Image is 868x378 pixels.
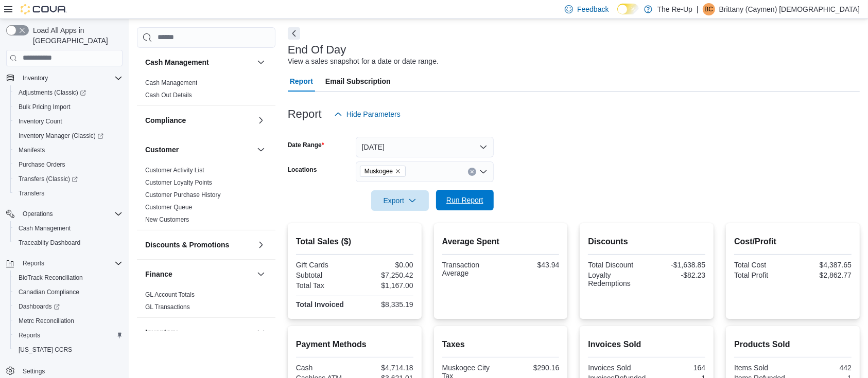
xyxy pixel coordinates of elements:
[19,208,123,220] span: Operations
[704,3,713,15] span: BC
[23,74,48,82] span: Inventory
[10,114,127,129] button: Inventory Count
[19,117,62,125] span: Inventory Count
[145,92,192,99] a: Cash Out Details
[357,364,413,372] div: $4,714.18
[145,91,192,99] span: Cash Out Details
[14,286,83,298] a: Canadian Compliance
[577,4,609,14] span: Feedback
[356,137,494,157] button: [DATE]
[19,88,86,97] span: Adjustments (Classic)
[10,236,127,250] button: Traceabilty Dashboard
[19,189,44,197] span: Transfers
[19,160,65,169] span: Purchase Orders
[14,315,78,327] a: Metrc Reconciliation
[734,338,852,351] h2: Products Sold
[145,191,221,199] a: Customer Purchase History
[10,328,127,343] button: Reports
[2,71,127,85] button: Inventory
[14,300,123,313] span: Dashboards
[19,103,71,111] span: Bulk Pricing Import
[145,57,209,67] h3: Cash Management
[19,331,40,339] span: Reports
[14,144,123,156] span: Manifests
[19,224,71,232] span: Cash Management
[795,271,852,279] div: $2,862.77
[14,237,123,249] span: Traceabilty Dashboard
[23,367,45,375] span: Settings
[14,130,123,142] span: Inventory Manager (Classic)
[145,145,253,155] button: Customer
[145,115,186,125] h3: Compliance
[14,187,48,200] a: Transfers
[296,281,353,290] div: Total Tax
[617,14,618,15] span: Dark Mode
[14,173,82,185] a: Transfers (Classic)
[436,190,494,210] button: Run Report
[255,326,267,338] button: Inventory
[290,71,313,92] span: Report
[357,281,413,290] div: $1,167.00
[145,79,197,86] a: Cash Management
[145,327,253,337] button: Inventory
[364,166,393,176] span: Muskogee
[23,259,44,267] span: Reports
[145,240,229,250] h3: Discounts & Promotions
[14,101,123,113] span: Bulk Pricing Import
[145,327,178,337] h3: Inventory
[145,79,197,87] span: Cash Management
[14,329,123,341] span: Reports
[145,269,253,279] button: Finance
[795,364,852,372] div: 442
[19,364,123,377] span: Settings
[19,346,72,354] span: [US_STATE] CCRS
[468,168,476,176] button: Clear input
[10,143,127,157] button: Manifests
[296,338,413,351] h2: Payment Methods
[719,3,860,15] p: Brittany (Caymen) [DEMOGRAPHIC_DATA]
[2,207,127,221] button: Operations
[371,190,429,211] button: Export
[255,239,267,251] button: Discounts & Promotions
[288,108,322,120] h3: Report
[14,173,123,185] span: Transfers (Classic)
[145,303,190,311] span: GL Transactions
[10,271,127,285] button: BioTrack Reconciliation
[14,130,108,142] a: Inventory Manager (Classic)
[296,271,353,279] div: Subtotal
[10,172,127,186] a: Transfers (Classic)
[588,338,705,351] h2: Invoices Sold
[145,269,172,279] h3: Finance
[145,145,179,155] h3: Customer
[19,302,60,311] span: Dashboards
[255,114,267,127] button: Compliance
[296,236,413,248] h2: Total Sales ($)
[145,240,253,250] button: Discounts & Promotions
[649,271,705,279] div: -$82.23
[14,115,66,128] a: Inventory Count
[137,289,275,317] div: Finance
[255,56,267,68] button: Cash Management
[442,236,560,248] h2: Average Spent
[14,115,123,128] span: Inventory Count
[10,221,127,236] button: Cash Management
[14,86,90,99] a: Adjustments (Classic)
[145,178,212,187] span: Customer Loyalty Points
[19,72,52,84] button: Inventory
[288,141,324,149] label: Date Range
[734,271,791,279] div: Total Profit
[617,4,639,14] input: Dark Mode
[588,261,645,269] div: Total Discount
[23,210,53,218] span: Operations
[357,300,413,309] div: $8,335.19
[14,329,44,341] a: Reports
[255,143,267,156] button: Customer
[357,261,413,269] div: $0.00
[346,109,401,119] span: Hide Parameters
[14,86,123,99] span: Adjustments (Classic)
[10,129,127,143] a: Inventory Manager (Classic)
[19,146,45,154] span: Manifests
[442,261,499,277] div: Transaction Average
[145,57,253,67] button: Cash Management
[14,158,70,171] a: Purchase Orders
